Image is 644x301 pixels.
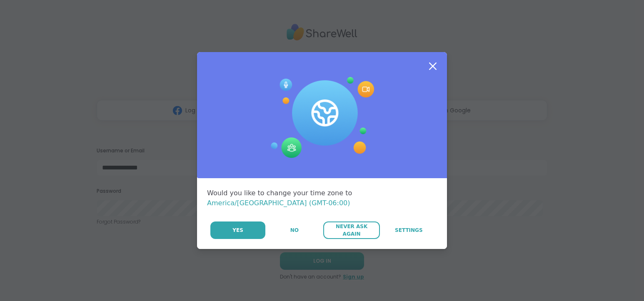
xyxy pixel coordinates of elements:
span: Yes [232,226,243,234]
span: Never Ask Again [327,223,375,238]
a: Settings [381,221,437,239]
button: No [266,221,322,239]
span: Settings [395,226,423,234]
span: No [290,226,299,234]
div: Would you like to change your time zone to [207,188,437,208]
button: Yes [210,221,265,239]
button: Never Ask Again [323,221,379,239]
span: America/[GEOGRAPHIC_DATA] (GMT-06:00) [207,199,350,207]
img: Session Experience [270,77,374,159]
